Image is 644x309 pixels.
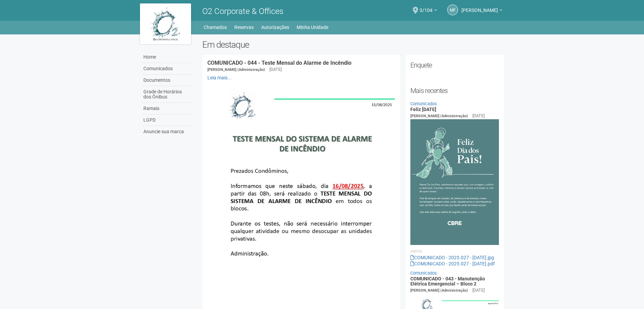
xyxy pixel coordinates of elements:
h2: Em destaque [202,40,504,50]
a: Chamados [204,22,227,32]
a: Reservas [234,22,254,32]
span: [PERSON_NAME] (Administração) [410,114,468,118]
a: COMUNICADO - 043 - Manutenção Elétrica Emergencial – Bloco 2 [410,276,485,287]
h2: Enquete [410,60,499,70]
div: [DATE] [472,113,485,119]
span: [PERSON_NAME] (Administração) [207,67,265,72]
div: [DATE] [472,287,485,293]
a: Feliz [DATE] [410,107,436,112]
a: Autorizações [261,22,289,32]
a: Documentos [142,75,192,86]
a: Comunicados [410,101,437,106]
div: [DATE] [269,66,282,73]
a: Home [142,51,192,63]
a: Comunicados [142,63,192,75]
a: MF [447,4,458,15]
a: 3/104 [420,9,437,14]
span: 3/104 [420,1,433,13]
a: Leia mais... [207,75,232,80]
h2: Mais recentes [410,86,499,96]
li: Anexos [410,248,499,254]
a: Minha Unidade [297,22,328,32]
span: Márcia Ferraz [461,1,498,13]
a: [PERSON_NAME] [461,9,502,14]
a: Ramais [142,103,192,114]
span: O2 Corporate & Offices [202,6,283,16]
img: COMUNICADO%20-%202025.027%20-%20Dia%20dos%20Pais.jpg [410,119,499,245]
a: COMUNICADO - 044 - Teste Mensal do Alarme de Incêndio [207,60,351,66]
a: Comunicados [410,271,437,276]
a: Grade de Horários dos Ônibus [142,86,192,103]
span: [PERSON_NAME] (Administração) [410,288,468,293]
img: logo.jpg [140,3,191,44]
a: LGPD [142,114,192,126]
a: COMUNICADO - 2025.027 - [DATE].pdf [410,261,495,266]
a: Anuncie sua marca [142,126,192,137]
a: COMUNICADO - 2025.027 - [DATE].jpg [410,255,494,260]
